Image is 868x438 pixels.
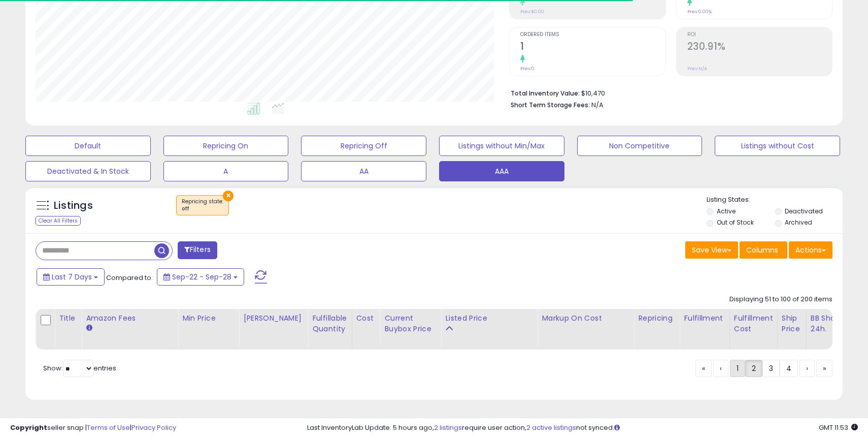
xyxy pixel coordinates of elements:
[511,101,590,109] b: Short Term Storage Fees:
[762,360,780,377] a: 3
[785,218,812,227] label: Archived
[182,205,223,212] div: off
[811,313,848,334] div: BB Share 24h.
[445,313,533,324] div: Listed Price
[511,86,825,99] li: $10,470
[25,161,151,181] button: Deactivated & In Stock
[785,207,823,215] label: Deactivated
[243,313,304,324] div: [PERSON_NAME]
[717,218,754,227] label: Out of Stock
[520,66,535,72] small: Prev: 0
[730,360,745,377] a: 1
[10,423,176,433] div: seller snap | |
[740,241,787,259] button: Columns
[163,136,289,156] button: Repricing On
[356,313,376,324] div: Cost
[10,423,47,432] strong: Copyright
[687,32,832,38] span: ROI
[702,363,705,373] span: «
[638,313,675,324] div: Repricing
[542,313,629,324] div: Markup on Cost
[782,313,802,334] div: Ship Price
[301,136,426,156] button: Repricing Off
[526,423,576,432] a: 2 active listings
[37,268,105,286] button: Last 7 Days
[182,313,235,324] div: Min Price
[687,9,712,15] small: Prev: 0.00%
[745,360,762,377] a: 2
[707,195,842,205] p: Listing States:
[178,241,217,259] button: Filters
[86,324,92,333] small: Amazon Fees.
[172,272,231,282] span: Sep-22 - Sep-28
[54,199,93,213] h5: Listings
[86,313,174,324] div: Amazon Fees
[720,363,722,373] span: ‹
[717,207,736,215] label: Active
[538,309,634,350] th: The percentage added to the cost of goods (COGS) that forms the calculator for Min & Max prices.
[591,100,604,110] span: N/A
[806,363,808,373] span: ›
[439,136,564,156] button: Listings without Min/Max
[780,360,798,377] a: 4
[685,241,738,259] button: Save View
[87,423,130,432] a: Terms of Use
[131,423,176,432] a: Privacy Policy
[819,423,858,432] span: 2025-10-6 11:53 GMT
[715,136,840,156] button: Listings without Cost
[687,41,832,54] h2: 230.91%
[163,161,289,181] button: A
[59,313,77,324] div: Title
[520,32,665,38] span: Ordered Items
[789,241,832,259] button: Actions
[106,273,153,283] span: Compared to:
[511,89,580,98] b: Total Inventory Value:
[25,136,151,156] button: Default
[36,216,81,226] div: Clear All Filters
[52,272,92,282] span: Last 7 Days
[301,161,426,181] button: AA
[434,423,462,432] a: 2 listings
[307,423,858,433] div: Last InventoryLab Update: 5 hours ago, require user action, not synced.
[734,313,773,334] div: Fulfillment Cost
[520,41,665,54] h2: 1
[384,313,437,334] div: Current Buybox Price
[577,136,703,156] button: Non Competitive
[439,161,564,181] button: AAA
[223,191,233,201] button: ×
[312,313,347,334] div: Fulfillable Quantity
[182,198,223,213] span: Repricing state :
[729,295,832,304] div: Displaying 51 to 100 of 200 items
[157,268,244,286] button: Sep-22 - Sep-28
[687,66,707,72] small: Prev: N/A
[746,245,778,255] span: Columns
[43,363,116,373] span: Show: entries
[684,313,725,324] div: Fulfillment
[520,9,544,15] small: Prev: $0.00
[823,363,826,373] span: »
